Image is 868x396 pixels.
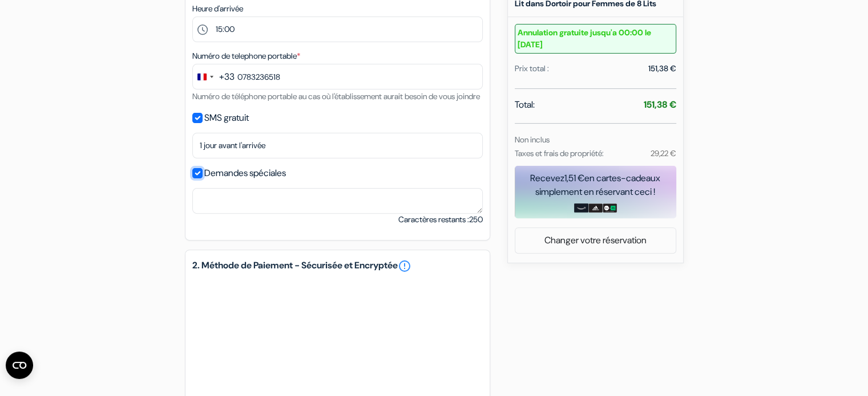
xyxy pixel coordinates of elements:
[192,50,300,62] label: Numéro de telephone portable
[6,352,33,379] button: Open CMP widget
[398,214,483,226] small: Caractères restants :
[192,64,483,89] input: 6 12 34 56 78
[515,63,549,75] div: Prix total :
[204,165,286,181] label: Demandes spéciales
[219,70,235,84] div: +33
[515,148,604,158] small: Taxes et frais de propriété:
[574,203,588,213] img: amazon-card-no-text.png
[515,172,676,199] div: Recevez en cartes-cadeaux simplement en réservant ceci !
[515,24,676,54] small: Annulation gratuite jusqu'a 00:00 le [DATE]
[648,63,676,75] div: 151,38 €
[398,259,411,273] a: error_outline
[192,259,483,273] h5: 2. Méthode de Paiement - Sécurisée et Encryptée
[515,230,676,251] a: Changer votre réservation
[204,110,249,126] label: SMS gratuit
[192,91,480,101] small: Numéro de téléphone portable au cas où l'établissement aurait besoin de vous joindre
[469,214,483,224] span: 250
[192,3,243,15] label: Heure d'arrivée
[650,148,676,158] small: 29,22 €
[193,64,235,89] button: Change country, selected France (+33)
[588,203,603,213] img: adidas-card.png
[515,98,535,112] span: Total:
[644,99,676,111] strong: 151,38 €
[515,134,550,145] small: Non inclus
[564,172,584,184] span: 1,51 €
[603,203,617,213] img: uber-uber-eats-card.png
